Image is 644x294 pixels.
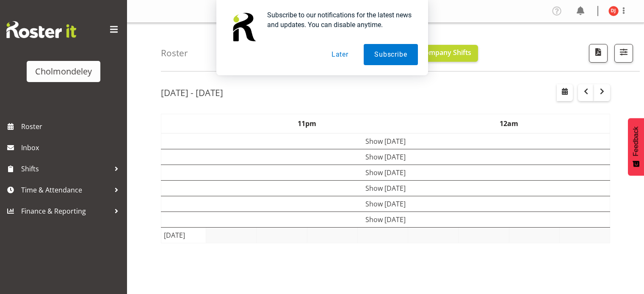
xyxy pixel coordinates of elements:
[161,87,223,98] h2: [DATE] - [DATE]
[21,205,110,217] span: Finance & Reporting
[21,162,110,175] span: Shifts
[321,44,359,65] button: Later
[21,120,123,133] span: Roster
[161,133,610,149] td: Show [DATE]
[161,196,610,212] td: Show [DATE]
[161,180,610,196] td: Show [DATE]
[21,184,110,196] span: Time & Attendance
[632,126,640,156] span: Feedback
[557,84,573,101] button: Select a specific date within the roster.
[628,118,644,176] button: Feedback - Show survey
[161,212,610,227] td: Show [DATE]
[408,114,610,133] th: 12am
[161,149,610,165] td: Show [DATE]
[260,10,418,30] div: Subscribe to our notifications for the latest news and updates. You can disable anytime.
[206,114,408,133] th: 11pm
[364,44,417,65] button: Subscribe
[227,10,260,44] img: notification icon
[21,141,123,154] span: Inbox
[161,227,206,243] td: [DATE]
[161,165,610,180] td: Show [DATE]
